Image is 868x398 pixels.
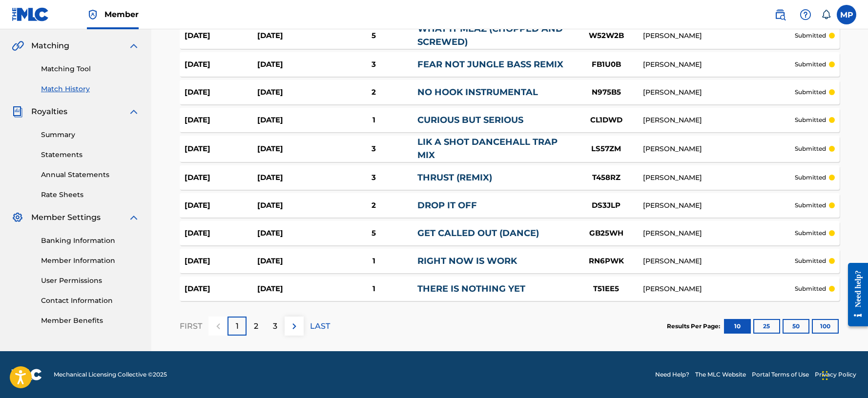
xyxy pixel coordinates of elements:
[31,40,69,52] span: Matching
[837,5,856,24] div: User Menu
[417,137,558,160] a: LIK A SHOT DANCEHALL TRAP MIX
[330,30,417,41] div: 5
[783,319,809,334] button: 50
[795,60,826,69] p: submitted
[795,88,826,97] p: submitted
[236,320,239,332] p: 1
[41,150,140,160] a: Statements
[41,276,140,286] a: User Permissions
[643,228,795,239] div: [PERSON_NAME]
[257,256,330,267] div: [DATE]
[795,116,826,124] p: submitted
[570,30,643,41] div: W52W2B
[41,190,140,200] a: Rate Sheets
[643,256,795,266] div: [PERSON_NAME]
[812,319,839,334] button: 100
[795,144,826,153] p: submitted
[795,31,826,40] p: submitted
[643,200,795,211] div: [PERSON_NAME]
[12,7,49,21] img: MLC Logo
[257,59,330,70] div: [DATE]
[185,228,257,239] div: [DATE]
[570,256,643,267] div: RN6PWK
[41,130,140,140] a: Summary
[643,60,795,70] div: [PERSON_NAME]
[12,212,23,223] img: Member Settings
[417,87,538,98] a: NO HOOK INSTRUMENTAL
[570,59,643,70] div: FB1U0B
[417,115,523,125] a: CURIOUS BUT SERIOUS
[643,284,795,294] div: [PERSON_NAME]
[12,106,23,118] img: Royalties
[104,9,139,20] span: Member
[795,229,826,238] p: submitted
[570,200,643,211] div: DS3JLP
[570,87,643,98] div: N975B5
[257,283,330,295] div: [DATE]
[770,5,790,24] a: Public Search
[257,115,330,126] div: [DATE]
[795,173,826,182] p: submitted
[31,106,67,118] span: Royalties
[417,200,477,211] a: DROP IT OFF
[815,370,856,379] a: Privacy Policy
[41,316,140,326] a: Member Benefits
[819,351,868,398] iframe: Chat Widget
[330,115,417,126] div: 1
[330,87,417,98] div: 2
[330,200,417,211] div: 2
[643,144,795,154] div: [PERSON_NAME]
[752,370,809,379] a: Portal Terms of Use
[185,30,257,41] div: [DATE]
[570,115,643,126] div: CL1DWD
[643,87,795,98] div: [PERSON_NAME]
[695,370,746,379] a: The MLC Website
[841,255,868,334] iframe: Resource Center
[12,40,24,52] img: Matching
[417,172,492,183] a: THRUST (REMIX)
[257,200,330,211] div: [DATE]
[417,283,525,294] a: THERE IS NOTHING YET
[185,256,257,267] div: [DATE]
[330,256,417,267] div: 1
[180,320,202,332] p: FIRST
[41,296,140,306] a: Contact Information
[128,40,140,52] img: expand
[643,173,795,183] div: [PERSON_NAME]
[128,212,140,223] img: expand
[330,59,417,70] div: 3
[128,106,140,118] img: expand
[570,172,643,183] div: T458RZ
[87,9,99,20] img: Top Rightsholder
[795,201,826,210] p: submitted
[330,283,417,295] div: 1
[795,284,826,293] p: submitted
[643,31,795,41] div: [PERSON_NAME]
[417,228,539,239] a: GET CALLED OUT (DANCE)
[41,170,140,180] a: Annual Statements
[31,212,101,223] span: Member Settings
[257,30,330,41] div: [DATE]
[273,320,277,332] p: 3
[54,370,167,379] span: Mechanical Licensing Collective © 2025
[774,9,786,20] img: search
[822,361,828,390] div: Drag
[643,115,795,125] div: [PERSON_NAME]
[800,9,811,20] img: help
[417,59,563,70] a: FEAR NOT JUNGLE BASS REMIX
[185,172,257,183] div: [DATE]
[185,283,257,295] div: [DATE]
[185,87,257,98] div: [DATE]
[667,322,723,331] p: Results Per Page:
[330,143,417,155] div: 3
[796,5,815,24] div: Help
[330,228,417,239] div: 5
[185,200,257,211] div: [DATE]
[570,143,643,155] div: LS57ZM
[12,369,42,380] img: logo
[41,64,140,74] a: Matching Tool
[41,256,140,266] a: Member Information
[310,320,330,332] p: LAST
